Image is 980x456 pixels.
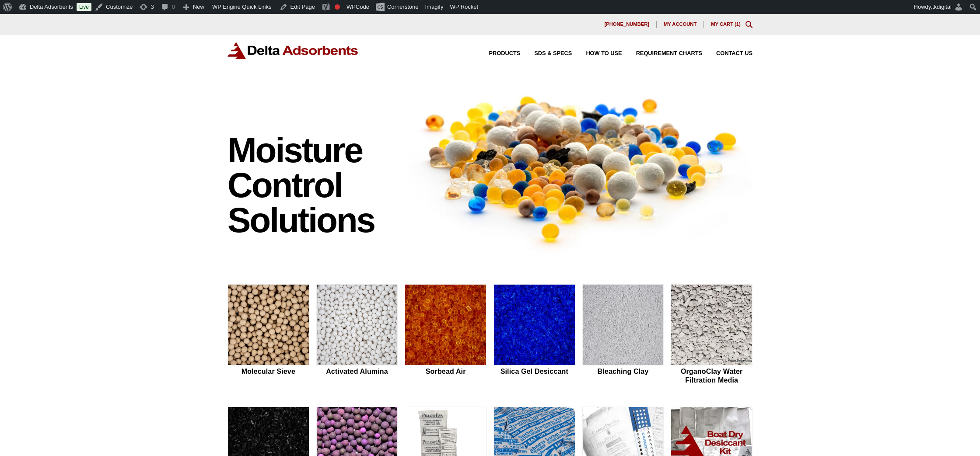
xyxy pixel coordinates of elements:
[405,367,486,376] h2: Sorbead Air
[534,51,572,56] span: SDS & SPECS
[227,133,396,238] h1: Moisture Control Solutions
[493,284,575,386] a: Silica Gel Desiccant
[475,51,521,56] a: Products
[405,284,486,386] a: Sorbead Air
[745,21,752,28] div: Toggle Modal Content
[932,3,952,10] span: tkdigital
[582,284,664,386] a: Bleaching Clay
[604,22,649,27] span: [PHONE_NUMBER]
[316,284,398,386] a: Activated Alumina
[77,3,91,11] a: Live
[657,21,704,28] a: My account
[711,21,741,27] a: My Cart (1)
[227,284,309,386] a: Molecular Sieve
[716,51,752,56] span: Contact Us
[405,80,752,256] img: Image
[597,21,657,28] a: [PHONE_NUMBER]
[664,22,696,27] span: My account
[736,21,739,27] span: 1
[671,367,752,384] h2: OrganoClay Water Filtration Media
[671,284,752,386] a: OrganoClay Water Filtration Media
[702,51,752,56] a: Contact Us
[582,367,664,376] h2: Bleaching Clay
[622,51,702,56] a: Requirement Charts
[227,367,309,376] h2: Molecular Sieve
[316,367,398,376] h2: Activated Alumina
[572,51,622,56] a: How to Use
[520,51,572,56] a: SDS & SPECS
[489,51,521,56] span: Products
[227,42,359,59] img: Delta Adsorbents
[636,51,702,56] span: Requirement Charts
[586,51,622,56] span: How to Use
[493,367,575,376] h2: Silica Gel Desiccant
[335,4,340,10] div: Focus keyphrase not set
